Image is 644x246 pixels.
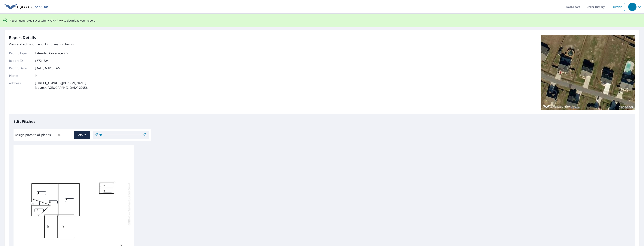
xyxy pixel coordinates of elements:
[10,18,96,23] p: Report generated successfully. Click to download your report.
[9,42,88,46] p: View and edit your report information below.
[14,119,630,124] p: Edit Pitches
[35,51,68,55] p: Extended Coverage 2D
[35,73,37,78] p: 9
[77,132,87,137] span: Apply
[57,18,63,23] button: here
[35,58,49,63] p: 66721724
[35,66,61,70] p: [DATE] 6:10:53 AM
[541,35,635,110] img: Top image
[9,81,32,90] p: Address
[74,131,90,139] button: Apply
[9,35,36,40] p: Report Details
[5,4,49,10] img: EV Logo
[15,133,51,137] label: Assign pitch to all planes
[9,66,32,70] p: Report Date
[9,73,32,78] p: Planes
[35,81,88,90] p: [STREET_ADDRESS][PERSON_NAME] Moyock, [GEOGRAPHIC_DATA] 27958
[54,130,72,140] input: 00.0
[9,51,32,55] p: Report Type
[610,3,625,11] a: Order
[9,58,32,63] p: Report ID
